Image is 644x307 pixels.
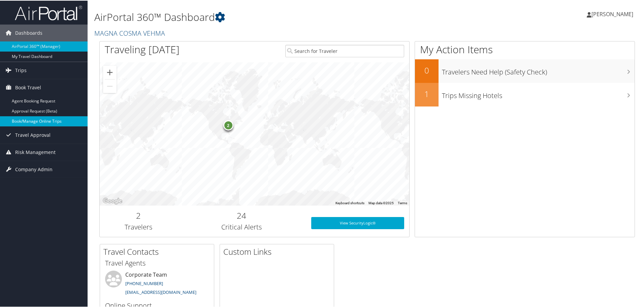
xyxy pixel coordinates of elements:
[15,61,27,78] span: Trips
[415,42,635,56] h1: My Action Items
[15,126,51,143] span: Travel Approval
[223,120,233,130] div: 2
[101,196,124,205] a: Open this area in Google Maps (opens a new window)
[15,160,53,177] span: Company Admin
[94,28,167,37] a: MAGNA COSMA VEHMA
[15,4,82,20] img: airportal-logo.png
[125,280,163,286] a: [PHONE_NUMBER]
[398,201,407,204] a: Terms (opens in new tab)
[442,63,635,76] h3: Travelers Need Help (Safety Check)
[335,200,364,205] button: Keyboard shortcuts
[415,59,635,82] a: 0Travelers Need Help (Safety Check)
[105,258,209,267] h3: Travel Agents
[103,65,117,79] button: Zoom in
[587,3,640,24] a: [PERSON_NAME]
[94,9,458,24] h1: AirPortal 360™ Dashboard
[105,209,172,221] h2: 2
[103,245,214,257] h2: Travel Contacts
[101,196,124,205] img: Google
[311,216,404,228] a: View SecurityLogic®
[591,10,633,17] span: [PERSON_NAME]
[285,44,404,57] input: Search for Traveler
[105,42,180,56] h1: Traveling [DATE]
[105,222,172,231] h3: Travelers
[442,87,635,100] h3: Trips Missing Hotels
[15,24,42,41] span: Dashboards
[415,88,439,99] h2: 1
[368,201,394,204] span: Map data ©2025
[125,288,196,295] a: [EMAIL_ADDRESS][DOMAIN_NAME]
[182,222,301,231] h3: Critical Alerts
[415,82,635,106] a: 1Trips Missing Hotels
[182,209,301,221] h2: 24
[103,79,117,92] button: Zoom out
[415,64,439,75] h2: 0
[15,143,56,160] span: Risk Management
[15,79,41,95] span: Book Travel
[223,245,334,257] h2: Custom Links
[102,270,212,298] li: Corporate Team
